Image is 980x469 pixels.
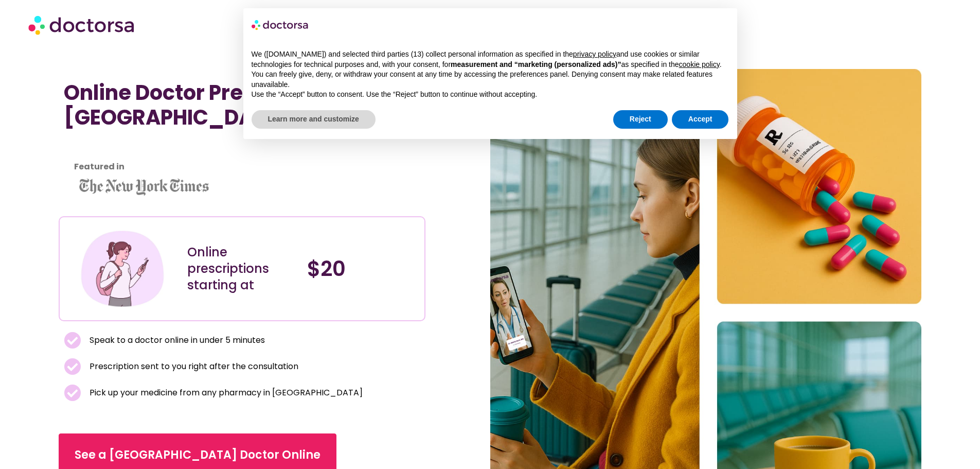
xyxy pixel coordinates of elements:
[75,447,320,463] span: See a [GEOGRAPHIC_DATA] Doctor Online
[573,50,616,58] a: privacy policy
[87,386,363,400] span: Pick up your medicine from any pharmacy in [GEOGRAPHIC_DATA]
[252,90,729,100] p: Use the “Accept” button to consent. Use the “Reject” button to continue without accepting.
[252,70,729,90] p: You can freely give, deny, or withdraw your consent at any time by accessing the preferences pane...
[307,256,417,281] h4: $20
[64,140,218,152] iframe: Customer reviews powered by Trustpilot
[451,60,621,68] strong: measurement and “marketing (personalized ads)”
[79,225,166,312] img: Illustration depicting a young woman in a casual outfit, engaged with her smartphone. She has a p...
[252,49,729,70] p: We ([DOMAIN_NAME]) and selected third parties (13) collect personal information as specified in t...
[64,152,420,165] iframe: Customer reviews powered by Trustpilot
[87,333,265,348] span: Speak to a doctor online in under 5 minutes
[252,16,309,33] img: logo
[252,110,376,129] button: Learn more and customize
[187,244,297,293] div: Online prescriptions starting at
[74,161,124,172] strong: Featured in
[87,359,298,374] span: Prescription sent to you right after the consultation
[64,80,420,130] h1: Online Doctor Prescription in [GEOGRAPHIC_DATA]
[672,110,729,129] button: Accept
[613,110,668,129] button: Reject
[679,60,720,68] a: cookie policy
